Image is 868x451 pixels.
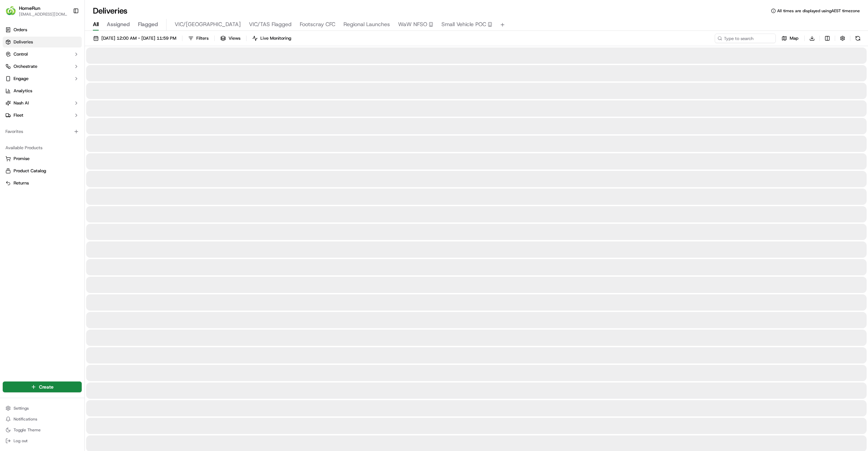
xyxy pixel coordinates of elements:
span: Analytics [14,88,32,94]
span: Filters [196,35,209,41]
span: Log out [14,438,27,444]
span: All [93,20,99,28]
a: Analytics [3,85,82,96]
input: Type to search [715,34,776,43]
span: Toggle Theme [14,427,41,433]
div: Favorites [3,126,82,137]
span: VIC/TAS Flagged [249,20,292,28]
span: Small Vehicle POC [441,20,486,28]
button: Promise [3,153,82,164]
span: Engage [14,76,28,82]
button: Log out [3,436,82,446]
span: Promise [14,156,29,162]
button: Settings [3,404,82,413]
span: Views [229,35,240,41]
span: Live Monitoring [260,35,291,41]
h1: Deliveries [93,5,127,16]
button: Map [778,34,802,43]
button: Toggle Theme [3,425,82,435]
button: Fleet [3,110,82,121]
span: Orchestrate [14,63,37,70]
img: HomeRun [5,5,16,16]
span: VIC/[GEOGRAPHIC_DATA] [175,20,241,28]
a: Deliveries [3,37,82,47]
span: Product Catalog [14,168,46,174]
span: Notifications [14,416,37,422]
span: Create [39,384,54,390]
a: Orders [3,24,82,35]
button: Live Monitoring [249,34,294,43]
a: Product Catalog [5,168,79,174]
span: Footscray CFC [300,20,335,28]
span: Assigned [107,20,130,28]
span: Returns [14,180,29,186]
button: Views [217,34,243,43]
button: Filters [185,34,212,43]
button: Returns [3,178,82,189]
button: Control [3,49,82,60]
button: Orchestrate [3,61,82,72]
button: Product Catalog [3,165,82,176]
span: Flagged [138,20,158,28]
span: [DATE] 12:00 AM - [DATE] 11:59 PM [101,35,176,41]
button: Nash AI [3,98,82,109]
button: Engage [3,73,82,84]
span: Regional Launches [343,20,390,28]
a: Promise [5,156,79,162]
span: WaW NFSO [398,20,427,28]
button: [EMAIL_ADDRESS][DOMAIN_NAME] [19,12,67,17]
button: HomeRunHomeRun[EMAIL_ADDRESS][DOMAIN_NAME] [3,3,70,19]
button: Notifications [3,414,82,424]
button: Refresh [853,34,863,43]
span: Deliveries [14,39,33,45]
span: Nash AI [14,100,29,106]
div: Available Products [3,142,82,153]
span: Orders [14,27,27,33]
span: Map [790,35,798,41]
span: Settings [14,406,29,411]
span: All times are displayed using AEST timezone [777,8,860,14]
button: Create [3,381,82,392]
span: Control [14,51,28,57]
button: HomeRun [19,5,40,12]
button: [DATE] 12:00 AM - [DATE] 11:59 PM [90,34,179,43]
a: Returns [5,180,79,186]
span: Fleet [14,112,23,118]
